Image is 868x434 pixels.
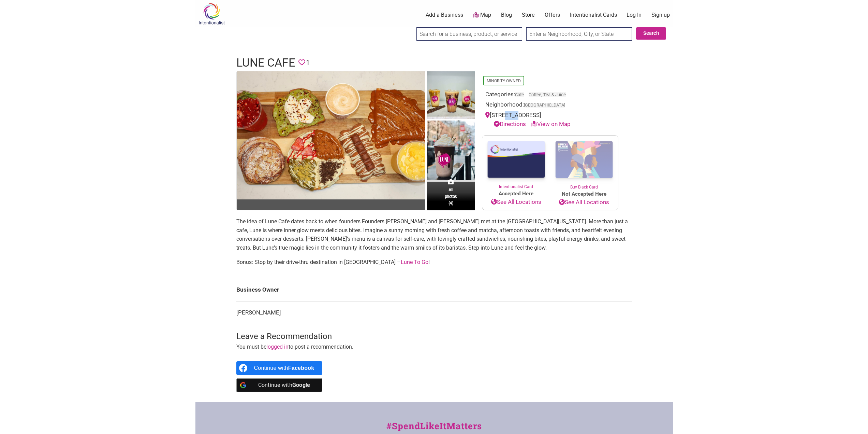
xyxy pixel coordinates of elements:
div: Neighborhood: [485,100,615,111]
a: Store [522,11,535,19]
div: Continue with [254,361,314,375]
span: The idea of Lune Cafe dates back to when founders Founders [PERSON_NAME] and [PERSON_NAME] met at... [236,218,628,251]
a: Continue with <b>Google</b> [236,378,323,392]
a: See All Locations [550,198,618,207]
img: Lune Cafe [237,71,425,200]
span: Not Accepted Here [550,190,618,198]
p: You must be to post a recommendation. [236,342,632,351]
a: View on Map [531,121,571,127]
a: Offers [545,11,560,19]
a: Continue with <b>Facebook</b> [236,361,323,375]
a: logged in [266,344,289,350]
a: Cafe [515,92,524,97]
a: Directions [494,121,526,127]
span: Accepted Here [482,190,550,198]
a: Sign up [651,11,670,19]
button: Search [636,27,666,40]
input: Enter a Neighborhood, City, or State [526,27,632,41]
a: Map [473,11,491,19]
img: Intentionalist [195,3,228,25]
a: Minority-Owned [487,79,521,83]
span: 1 [306,57,310,68]
a: Add a Business [426,11,463,19]
div: [STREET_ADDRESS] [485,111,615,128]
a: Coffee, Tea & Juice [529,92,566,97]
img: Lune Cafe [427,121,475,182]
a: Intentionalist Card [482,136,550,190]
a: Intentionalist Cards [570,11,617,19]
span: You must be logged in to save favorites. [298,57,305,68]
td: [PERSON_NAME] [236,301,632,324]
p: Bonus: Stop by their drive-thru destination in [GEOGRAPHIC_DATA] – ! [236,258,632,267]
a: Blog [501,11,512,19]
h3: Leave a Recommendation [236,331,632,342]
input: Search for a business, product, or service [416,27,522,41]
a: Log In [627,11,642,19]
div: Continue with [254,378,314,392]
img: Lune Cafe [427,71,475,121]
b: Facebook [288,365,314,371]
b: Google [292,382,310,388]
a: See All Locations [482,198,550,207]
td: Business Owner [236,279,632,301]
img: Buy Black Card [550,136,618,184]
a: Buy Black Card [550,136,618,190]
h1: Lune Cafe [236,55,295,71]
img: Intentionalist Card [482,136,550,184]
a: Lune To Go [401,259,428,265]
span: All photos (4) [445,186,457,206]
div: Categories: [485,90,615,101]
span: [GEOGRAPHIC_DATA] [524,103,565,108]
